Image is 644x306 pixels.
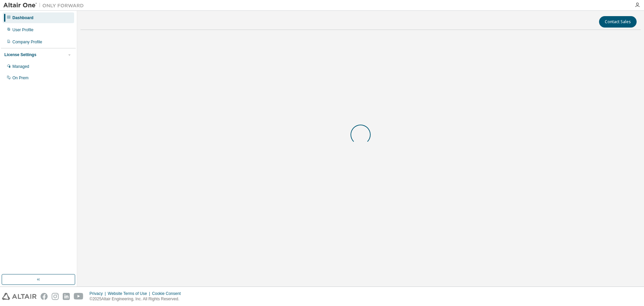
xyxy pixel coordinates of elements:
img: instagram.svg [52,293,59,300]
div: Privacy [90,291,108,296]
div: User Profile [12,27,34,33]
p: © 2025 Altair Engineering, Inc. All Rights Reserved. [90,296,185,302]
div: Cookie Consent [152,291,184,296]
img: youtube.svg [74,293,84,300]
div: On Prem [12,75,29,81]
img: linkedin.svg [63,293,70,300]
div: Managed [12,64,29,69]
img: altair_logo.svg [2,293,37,300]
img: Altair One [3,2,87,9]
div: License Settings [4,52,36,57]
img: facebook.svg [41,293,48,300]
button: Contact Sales [599,16,637,28]
div: Company Profile [12,39,42,45]
div: Dashboard [12,15,34,20]
div: Website Terms of Use [108,291,152,296]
